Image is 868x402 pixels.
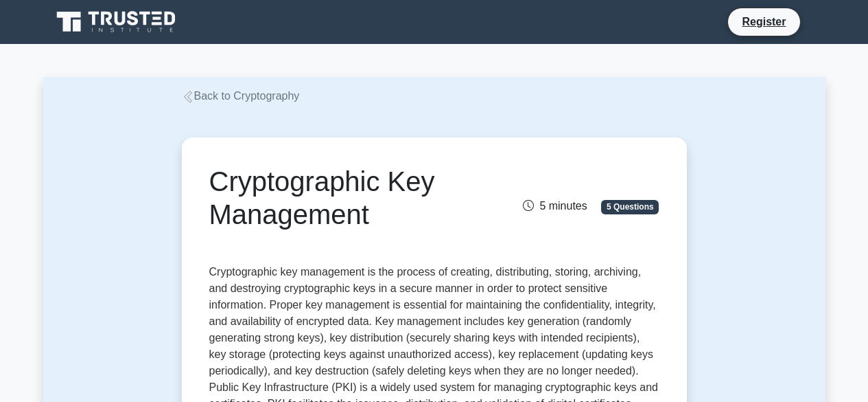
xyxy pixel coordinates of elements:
[182,90,300,102] a: Back to Cryptography
[523,200,587,212] span: 5 minutes
[734,13,794,30] a: Register
[209,165,504,231] h1: Cryptographic Key Management
[601,200,659,214] span: 5 Questions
